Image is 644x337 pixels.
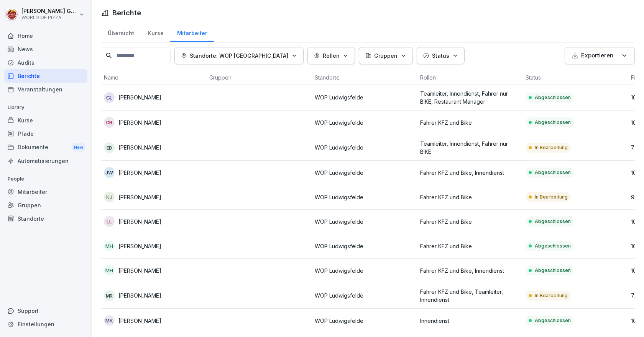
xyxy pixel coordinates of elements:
p: Abgeschlossen [535,169,571,176]
a: Automatisierungen [4,154,87,168]
button: Gruppen [359,47,413,64]
div: MK [104,315,115,326]
p: Abgeschlossen [535,119,571,126]
p: People [4,173,87,185]
p: [PERSON_NAME] [118,242,161,250]
div: CL [104,92,115,103]
p: [PERSON_NAME] Goldmann [21,8,77,15]
p: Fahrer KFZ und Bike [420,193,519,201]
th: Gruppen [206,70,312,85]
div: New [72,143,85,152]
p: Exportieren [581,51,613,60]
p: [PERSON_NAME] [118,218,161,226]
button: Rollen [307,47,355,64]
p: [PERSON_NAME] [118,143,161,151]
p: In Bearbeitung [535,292,568,299]
div: Dokumente [4,140,87,155]
a: Kurse [141,23,170,42]
p: WOP Ludwigsfelde [315,193,414,201]
a: Übersicht [101,23,141,42]
a: Mitarbeiter [4,185,87,199]
p: Abgeschlossen [535,243,571,249]
p: Innendienst [420,317,519,325]
p: [PERSON_NAME] [118,267,161,275]
p: WOP Ludwigsfelde [315,242,414,250]
p: WOP Ludwigsfelde [315,143,414,151]
button: Standorte: WOP [GEOGRAPHIC_DATA] [174,47,304,64]
p: Abgeschlossen [535,218,571,225]
p: [PERSON_NAME] [118,119,161,127]
p: Status [432,52,449,60]
a: Veranstaltungen [4,83,87,96]
p: Rollen [323,52,340,60]
p: Abgeschlossen [535,94,571,101]
p: Teamleiter, Innendienst, Fahrer nur BIKE, Restaurant Manager [420,90,519,106]
div: MR [104,290,115,301]
a: Berichte [4,69,87,83]
p: [PERSON_NAME] [118,317,161,325]
a: DokumenteNew [4,140,87,155]
p: WOP Ludwigsfelde [315,317,414,325]
p: [PERSON_NAME] [118,169,161,177]
div: Support [4,304,87,317]
p: WOP Ludwigsfelde [315,267,414,275]
p: Fahrer KFZ und Bike, Innendienst [420,267,519,275]
p: In Bearbeitung [535,194,568,200]
h1: Berichte [112,8,141,18]
p: Fahrer KFZ und Bike [420,218,519,226]
a: Kurse [4,114,87,127]
p: WOP Ludwigsfelde [315,119,414,127]
th: Name [101,70,206,85]
p: WORLD OF PIZZA [21,15,77,20]
p: [PERSON_NAME] [118,93,161,101]
p: WOP Ludwigsfelde [315,169,414,177]
th: Standorte [312,70,417,85]
button: Exportieren [565,47,635,64]
p: [PERSON_NAME] [118,193,161,201]
div: LL [104,216,115,227]
p: Fahrer KFZ und Bike [420,242,519,250]
div: MH [104,265,115,276]
div: JW [104,167,115,178]
button: Status [417,47,465,64]
th: Status [522,70,628,85]
p: Abgeschlossen [535,267,571,274]
div: MH [104,241,115,251]
div: Audits [4,56,87,69]
p: Standorte: WOP [GEOGRAPHIC_DATA] [190,52,288,60]
p: Fahrer KFZ und Bike, Teamleiter, Innendienst [420,288,519,304]
p: [PERSON_NAME] [118,291,161,300]
p: Fahrer KFZ und Bike [420,119,519,127]
p: WOP Ludwigsfelde [315,93,414,101]
a: Pfade [4,127,87,140]
p: Teamleiter, Innendienst, Fahrer nur BIKE [420,140,519,156]
a: Home [4,29,87,42]
a: Einstellungen [4,317,87,331]
p: Gruppen [374,52,398,60]
a: Mitarbeiter [170,23,214,42]
p: WOP Ludwigsfelde [315,218,414,226]
p: In Bearbeitung [535,144,568,151]
div: DR [104,117,115,128]
div: KJ [104,192,115,202]
a: Standorte [4,212,87,225]
th: Rollen [417,70,522,85]
p: Abgeschlossen [535,317,571,324]
div: EB [104,142,115,153]
p: WOP Ludwigsfelde [315,291,414,300]
a: Gruppen [4,199,87,212]
p: Library [4,101,87,114]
